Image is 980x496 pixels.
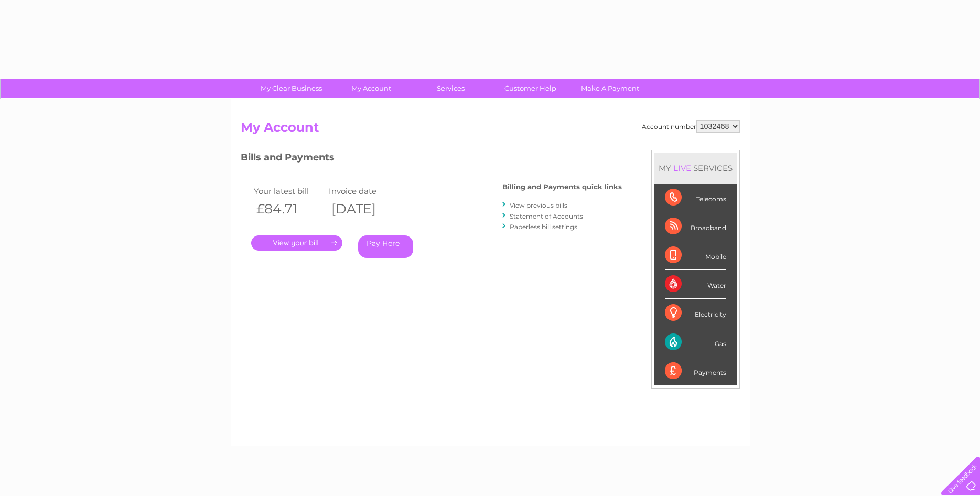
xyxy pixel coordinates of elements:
[665,328,726,357] div: Gas
[502,183,622,191] h4: Billing and Payments quick links
[671,163,693,173] div: LIVE
[665,241,726,270] div: Mobile
[328,79,414,98] a: My Account
[241,120,740,140] h2: My Account
[510,201,567,209] a: View previous bills
[251,235,342,251] a: .
[665,184,726,212] div: Telecoms
[326,198,402,220] th: [DATE]
[567,79,653,98] a: Make A Payment
[665,299,726,328] div: Electricity
[665,212,726,241] div: Broadband
[241,150,622,168] h3: Bills and Payments
[407,79,494,98] a: Services
[665,357,726,385] div: Payments
[251,184,327,198] td: Your latest bill
[251,198,327,220] th: £84.71
[487,79,574,98] a: Customer Help
[248,79,335,98] a: My Clear Business
[510,212,583,220] a: Statement of Accounts
[654,153,737,183] div: MY SERVICES
[642,120,740,133] div: Account number
[358,235,413,258] a: Pay Here
[510,223,577,231] a: Paperless bill settings
[665,270,726,299] div: Water
[326,184,402,198] td: Invoice date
